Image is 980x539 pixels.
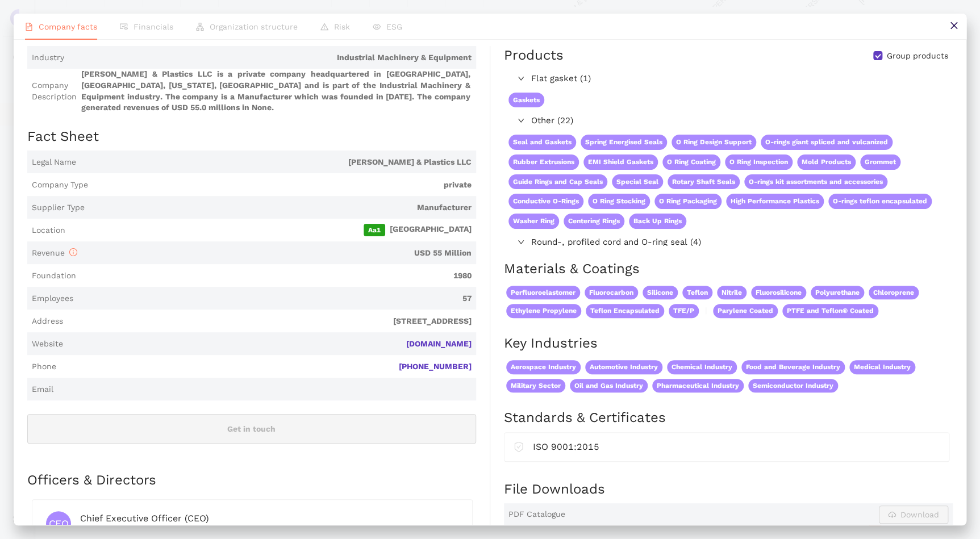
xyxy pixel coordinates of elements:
span: CEO [48,512,68,536]
h2: Materials & Coatings [504,260,953,279]
span: Food and Beverage Industry [741,360,845,374]
h2: File Downloads [504,480,953,499]
div: Flat gasket (1) [504,70,952,88]
span: Financials [134,22,173,31]
span: PTFE and Teflon® Coated [782,304,878,318]
span: Pharmaceutical Industry [652,379,744,393]
span: eye [373,23,381,31]
span: safety-certificate [514,440,524,452]
span: fund-view [120,23,128,31]
span: ESG [386,22,402,31]
span: Special Seal [612,174,663,190]
span: [PERSON_NAME] & Plastics LLC [81,157,472,168]
span: Semiconductor Industry [748,379,838,393]
span: Back Up Rings [629,214,686,229]
span: Grommet [860,154,900,170]
span: Automotive Industry [585,360,662,374]
span: Teflon Encapsulated [586,304,664,318]
span: High Performance Plastics [726,194,824,209]
span: Chief Executive Officer (CEO) [80,513,209,524]
button: close [941,14,966,39]
span: Ethylene Propylene [506,304,581,318]
span: Flat gasket (1) [531,72,947,86]
div: Round-, profiled cord and O-ring seal (4) [504,233,952,252]
span: Organization structure [210,22,298,31]
span: USD 55 Million [82,248,472,259]
span: Oil and Gas Industry [570,379,648,393]
span: Parylene Coated [713,304,778,318]
span: Risk [334,22,350,31]
span: Rubber Extrusions [508,154,579,170]
span: Guide Rings and Cap Seals [508,174,607,190]
span: Company Description [32,80,77,102]
span: TFE/P [669,304,699,318]
span: O Ring Stocking [588,194,650,209]
span: Polyurethane [811,286,864,300]
span: close [949,21,958,30]
h2: Fact Sheet [27,127,476,147]
h2: Officers & Directors [27,471,476,490]
span: Legal Name [32,157,76,168]
span: Teflon [682,286,712,300]
span: right [518,239,524,245]
span: Industry [32,52,64,64]
span: Employees [32,293,73,304]
span: Centering Rings [564,214,624,229]
span: private [93,179,472,191]
span: Silicone [643,286,678,300]
span: Round-, profiled cord and O-ring seal (4) [531,236,947,249]
span: Spring Energised Seals [581,135,667,150]
div: Products [504,46,564,65]
span: Mold Products [797,154,856,170]
span: 57 [78,293,472,304]
span: 1980 [81,270,472,282]
span: Washer Ring [508,214,559,229]
span: Chemical Industry [667,360,737,374]
span: Chloroprene [869,286,919,300]
span: Aa1 [364,224,385,236]
span: O Ring Coating [662,154,720,170]
span: Gaskets [508,93,544,108]
span: O Ring Design Support [672,135,756,150]
span: O Ring Packaging [654,194,722,209]
span: Website [32,339,63,350]
span: Other (22) [531,114,947,128]
div: Other (22) [504,112,952,130]
h2: Key Industries [504,334,953,353]
span: info-circle [69,248,77,256]
span: O-rings teflon encapsulated [828,194,932,209]
span: Perfluoroelastomer [506,286,580,300]
span: Rotary Shaft Seals [668,174,740,190]
span: [STREET_ADDRESS] [68,316,472,327]
span: Industrial Machinery & Equipment [69,52,472,64]
div: ISO 9001:2015 [533,440,940,454]
span: O-rings kit assortments and accessories [744,174,887,190]
span: Company facts [39,22,97,31]
span: right [518,117,524,124]
span: O Ring Inspection [725,154,793,170]
span: Medical Industry [849,360,915,374]
span: Revenue [32,248,77,257]
span: warning [320,23,328,31]
span: Group products [882,51,953,62]
h2: Standards & Certificates [504,408,953,428]
span: Foundation [32,270,76,282]
span: apartment [196,23,204,31]
span: Conductive O-Rings [508,194,583,209]
span: Fluorosilicone [751,286,806,300]
span: right [518,75,524,82]
span: O-rings giant spliced and vulcanized [761,135,893,150]
span: Aerospace Industry [506,360,581,374]
span: Phone [32,361,56,373]
span: Military Sector [506,379,565,393]
span: Fluorocarbon [585,286,638,300]
span: Email [32,384,53,395]
span: EMI Shield Gaskets [583,154,658,170]
span: [PERSON_NAME] & Plastics LLC is a private company headquartered in [GEOGRAPHIC_DATA], [GEOGRAPHIC... [81,69,472,113]
span: Supplier Type [32,202,85,214]
span: Company Type [32,179,88,191]
span: Nitrile [717,286,747,300]
span: [GEOGRAPHIC_DATA] [70,224,472,236]
span: Manufacturer [89,202,472,214]
span: Seal and Gaskets [508,135,576,150]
